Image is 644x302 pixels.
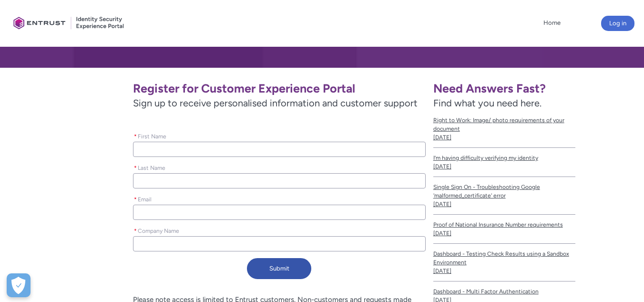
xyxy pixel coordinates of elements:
label: Email [133,193,155,204]
label: First Name [133,130,170,141]
span: Proof of National Insurance Number requirements [433,220,575,229]
span: Right to Work: Image/ photo requirements of your document [433,116,575,133]
a: Single Sign On - Troubleshooting Google 'malformed_certificate' error[DATE] [433,177,575,215]
div: Cookie Preferences [7,273,31,297]
span: Dashboard - Testing Check Results using a Sandbox Environment [433,250,575,267]
h1: Need Answers Fast? [433,81,575,96]
h1: Register for Customer Experience Portal [133,81,426,96]
lightning-formatted-date-time: [DATE] [433,268,451,274]
span: I’m having difficulty verifying my identity [433,154,575,162]
span: Sign up to receive personalised information and customer support [133,96,426,110]
button: Submit [247,258,311,279]
lightning-formatted-date-time: [DATE] [433,230,451,237]
a: I’m having difficulty verifying my identity[DATE] [433,148,575,177]
span: Dashboard - Multi Factor Authentication [433,287,575,296]
abbr: required [134,165,137,171]
abbr: required [134,228,137,234]
lightning-formatted-date-time: [DATE] [433,201,451,208]
abbr: required [134,133,137,140]
label: Company Name [133,225,183,235]
a: Home [541,16,563,30]
button: Open Preferences [7,273,31,297]
label: Last Name [133,162,169,172]
span: Find what you need here. [433,97,542,109]
a: Right to Work: Image/ photo requirements of your document[DATE] [433,110,575,148]
button: Log in [601,16,634,31]
span: Single Sign On - Troubleshooting Google 'malformed_certificate' error [433,183,575,200]
a: Proof of National Insurance Number requirements[DATE] [433,215,575,244]
a: Dashboard - Testing Check Results using a Sandbox Environment[DATE] [433,244,575,281]
lightning-formatted-date-time: [DATE] [433,134,451,141]
lightning-formatted-date-time: [DATE] [433,163,451,170]
abbr: required [134,196,137,203]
